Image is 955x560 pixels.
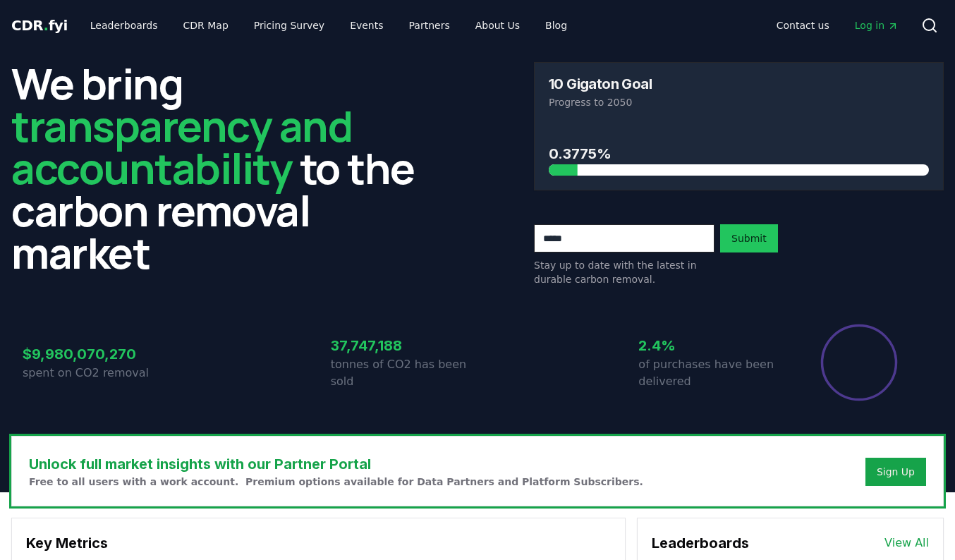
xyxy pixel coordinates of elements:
[534,13,578,38] a: Blog
[464,13,531,38] a: About Us
[877,465,915,479] a: Sign Up
[79,13,578,38] nav: Main
[29,475,643,489] p: Free to all users with a work account. Premium options available for Data Partners and Platform S...
[820,323,899,402] div: Percentage of sales delivered
[638,335,785,356] h3: 2.4%
[11,16,68,35] a: CDR.fyi
[765,13,841,38] a: Contact us
[534,258,714,286] p: Stay up to date with the latest in durable carbon removal.
[172,13,240,38] a: CDR Map
[11,97,352,197] span: transparency and accountability
[652,532,749,554] h3: Leaderboards
[79,13,169,38] a: Leaderboards
[549,77,652,91] h3: 10 Gigaton Goal
[23,343,169,365] h3: $9,980,070,270
[865,458,926,486] button: Sign Up
[11,17,68,34] span: CDR fyi
[11,62,421,274] h2: We bring to the carbon removal market
[765,13,910,38] nav: Main
[638,356,785,390] p: of purchases have been delivered
[331,335,477,356] h3: 37,747,188
[720,224,778,252] button: Submit
[23,365,169,382] p: spent on CO2 removal
[331,356,477,390] p: tonnes of CO2 has been sold
[844,13,910,38] a: Log in
[855,18,899,32] span: Log in
[884,535,929,552] a: View All
[398,13,461,38] a: Partners
[44,17,49,34] span: .
[549,95,929,109] p: Progress to 2050
[549,143,929,164] h3: 0.3775%
[26,532,611,554] h3: Key Metrics
[29,454,643,475] h3: Unlock full market insights with our Partner Portal
[243,13,336,38] a: Pricing Survey
[339,13,394,38] a: Events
